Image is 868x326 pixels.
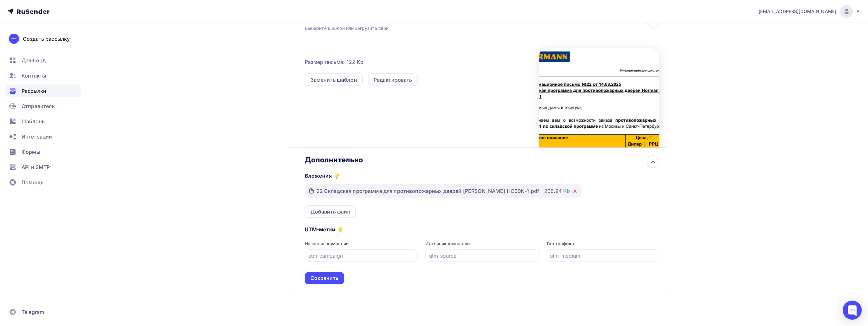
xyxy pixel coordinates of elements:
[305,241,418,247] div: Название кампании
[310,76,357,84] div: Заменить шаблон
[22,72,46,79] span: Контакты
[759,8,836,15] span: [EMAIL_ADDRESS][DOMAIN_NAME]
[305,155,659,164] div: Дополнительно
[759,5,860,18] a: [EMAIL_ADDRESS][DOMAIN_NAME]
[308,252,414,260] input: utm_campaign
[425,241,538,247] div: Источник кампании
[22,179,43,186] span: Помощь
[5,115,81,128] a: Шаблоны
[22,308,44,316] span: Telegram
[305,172,332,180] h5: Вложения
[310,208,350,215] div: Добавить файл
[22,57,46,64] span: Дашборд
[5,146,81,158] a: Формы
[22,133,52,140] span: Интеграции
[23,35,70,43] div: Создать рассылку
[374,76,412,84] div: Редактировать
[5,69,81,82] a: Контакты
[5,54,81,67] a: Дашборд
[305,25,624,31] div: Выберите шаблон или загрузите свой
[22,102,55,110] span: Отправители
[5,85,81,97] a: Рассылки
[550,252,656,260] input: utm_medium
[22,163,50,171] span: API и SMTP
[317,187,539,195] div: 22 Складская программа для противопожарных дверей [PERSON_NAME] HC60N-1.pdf
[22,148,40,156] span: Формы
[22,87,46,95] span: Рассылки
[544,187,570,195] div: 206.94 Kb
[305,58,364,66] span: Размер письма: 122 Kb
[22,118,46,125] span: Шаблоны
[305,226,335,233] h5: UTM-метки
[5,100,81,112] a: Отправители
[310,275,338,282] div: Сохранить
[429,252,535,260] input: utm_source
[546,241,659,247] div: Тип трафика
